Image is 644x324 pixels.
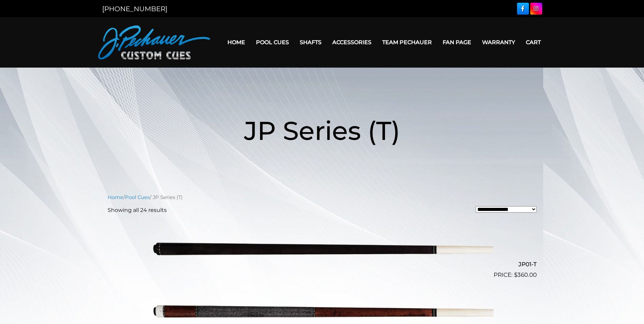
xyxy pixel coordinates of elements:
[514,271,537,278] bdi: 360.00
[514,271,517,278] span: $
[108,194,123,200] a: Home
[108,220,537,280] a: JP01-T $360.00
[108,194,537,201] nav: Breadcrumb
[125,194,150,200] a: Pool Cues
[102,5,167,13] a: [PHONE_NUMBER]
[377,34,437,51] a: Team Pechauer
[244,115,400,146] span: JP Series (T)
[294,34,327,51] a: Shafts
[437,34,477,51] a: Fan Page
[222,34,251,51] a: Home
[327,34,377,51] a: Accessories
[251,34,294,51] a: Pool Cues
[520,34,546,51] a: Cart
[151,220,494,277] img: JP01-T
[477,34,520,51] a: Warranty
[108,258,537,271] h2: JP01-T
[108,206,167,214] p: Showing all 24 results
[98,25,210,59] img: Pechauer Custom Cues
[476,206,537,213] select: Shop order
